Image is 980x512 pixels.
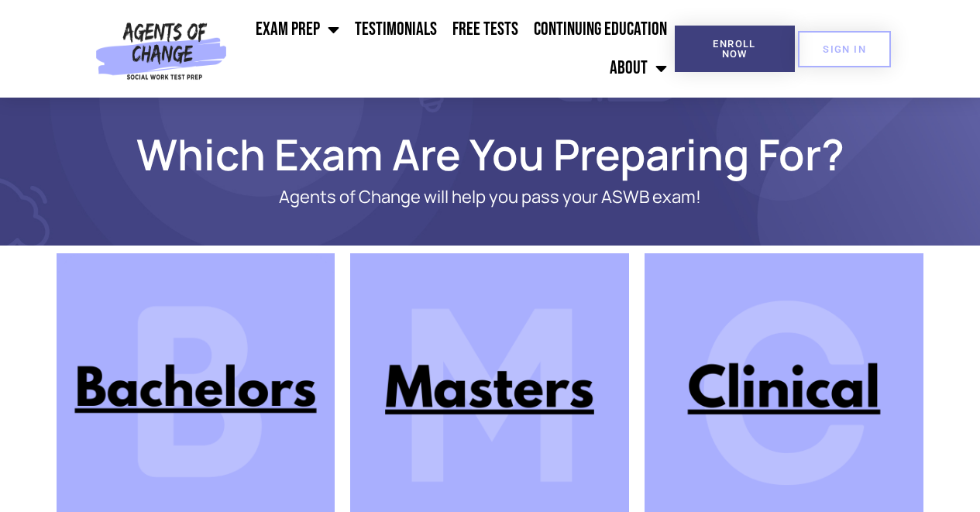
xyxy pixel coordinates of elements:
[602,49,675,88] a: About
[798,31,891,67] a: SIGN IN
[49,136,932,172] h1: Which Exam Are You Preparing For?
[111,187,870,207] p: Agents of Change will help you pass your ASWB exam!
[675,26,795,72] a: Enroll Now
[445,10,526,49] a: Free Tests
[248,10,347,49] a: Exam Prep
[700,39,770,59] span: Enroll Now
[233,10,674,88] nav: Menu
[347,10,445,49] a: Testimonials
[823,44,866,54] span: SIGN IN
[526,10,675,49] a: Continuing Education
